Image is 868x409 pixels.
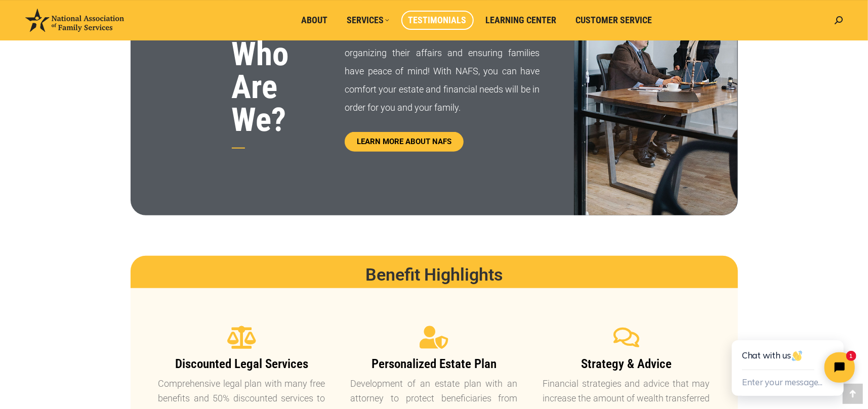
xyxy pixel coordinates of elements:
iframe: Tidio Chat [709,307,868,409]
span: Strategy & Advice [581,356,672,371]
h2: Benefit Highlights [151,266,718,283]
span: Learning Center [486,15,557,26]
span: Personalized Estate Plan [371,356,497,371]
a: Learning Center [479,11,564,30]
a: About [295,11,335,30]
span: Customer Service [576,15,652,26]
a: Customer Service [569,11,659,30]
span: Services [347,15,389,26]
span: LEARN MORE ABOUT NAFS [357,138,451,146]
p: National Association of Family Services (NAFS) is a company dedicated to helping families with or... [345,8,540,117]
a: Testimonials [401,11,474,30]
span: Testimonials [408,15,467,26]
h3: Who Are We? [232,38,320,137]
a: LEARN MORE ABOUT NAFS [345,132,464,152]
span: Discounted Legal Services [175,356,308,371]
span: About [302,15,328,26]
img: National Association of Family Services [25,9,124,32]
